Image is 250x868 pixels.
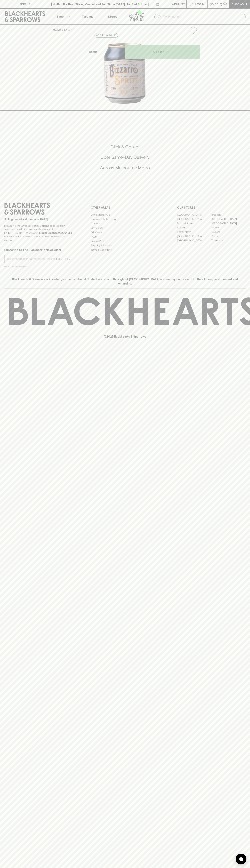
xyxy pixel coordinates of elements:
[177,217,211,221] a: [GEOGRAPHIC_DATA]
[53,28,61,31] a: HOME
[56,257,71,261] p: SUBSCRIBE
[108,14,117,19] p: Stores
[100,9,125,24] a: Stores
[50,9,75,24] button: Shop
[55,255,73,263] button: SUBSCRIBE
[4,224,73,242] p: It is against the law to sell or supply alcohol to, or to obtain alcohol on behalf of a person un...
[172,2,185,6] p: Wishlist
[91,239,159,243] a: Privacy Policy
[177,213,211,217] a: [GEOGRAPHIC_DATA]
[19,2,31,6] p: FIND US
[210,2,218,6] p: $0.00
[64,28,72,31] a: SHOP
[153,50,172,54] p: ADD TO CART
[50,37,200,110] img: 23568.png
[211,225,246,230] a: Fitzroy
[82,14,93,19] p: Tastings
[91,248,159,252] a: Terms & Conditions
[4,218,73,221] p: Sibling owned and run since [DATE]
[163,14,243,20] input: Try "Pinot noir"
[4,265,73,268] p: We will never spam you
[89,50,98,54] p: Bottle
[195,2,204,6] p: Login
[211,217,246,221] a: [GEOGRAPHIC_DATA]
[7,256,55,262] input: e.g. jane@blackheartsandsparrows.com.au
[224,3,226,5] p: 0
[177,205,246,210] p: OUR STORES
[125,45,200,59] button: ADD TO CART
[177,225,211,230] a: Elwood
[4,154,246,160] h5: Uber Same-Day Delivery
[91,205,159,210] p: OTHER AREAS
[231,2,247,6] p: Checkout
[211,213,246,217] a: Braddon
[88,48,125,55] div: Bottle
[91,235,159,239] a: FAQ's
[177,238,211,243] a: [GEOGRAPHIC_DATA]
[4,165,246,171] h5: Across Melbourne Metro
[211,234,246,238] a: Prahran
[91,226,159,230] a: Contact Us
[91,243,159,248] a: Shipping Information
[91,213,159,217] a: Bottle Drop FAQ's
[39,231,72,234] strong: Liquor License #32064953
[4,144,246,150] h5: Click & Collect
[91,230,159,235] a: Gift Cards
[4,130,246,189] div: Call to action block
[239,857,243,861] img: bubble-icon
[56,14,64,19] p: Shop
[7,277,243,286] p: Blackhearts & Sparrows acknowledges the traditional Custodians of land throughout [GEOGRAPHIC_DAT...
[91,221,159,226] a: Careers
[211,221,246,225] a: [GEOGRAPHIC_DATA]
[91,217,159,221] a: Business & Bulk Gifting
[177,221,211,225] a: Brunswick West
[177,234,211,238] a: [GEOGRAPHIC_DATA]
[95,33,118,38] button: Add to wishlist
[211,230,246,234] a: Geelong
[75,9,100,24] a: Tastings
[4,248,73,252] p: Subscribe to The Blackhearts Newsletter
[211,238,246,243] a: Thornbury
[188,26,198,35] button: Add to wishlist
[177,230,211,234] a: Fitzroy North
